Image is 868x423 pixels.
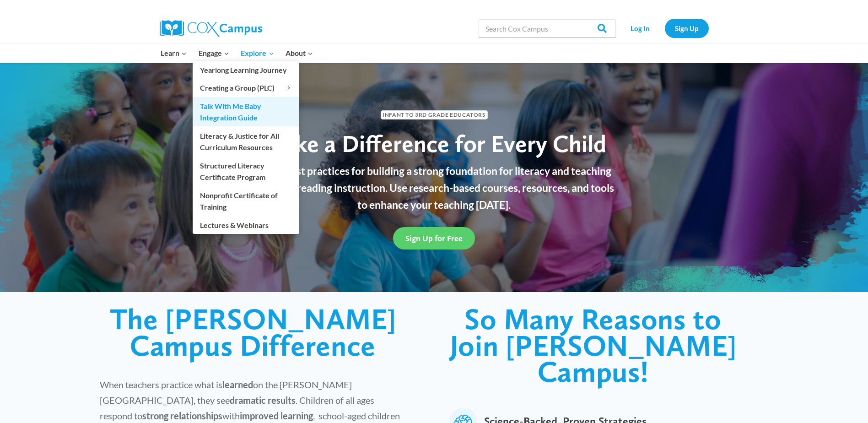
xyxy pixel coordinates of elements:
strong: improved learning [240,410,313,421]
a: Lectures & Webinars [193,216,299,233]
a: Sign Up for Free [393,227,475,249]
a: Literacy & Justice for All Curriculum Resources [193,127,299,156]
input: Search Cox Campus [479,19,616,38]
span: So Many Reasons to Join [PERSON_NAME] Campus! [450,301,737,389]
a: Yearlong Learning Journey [193,61,299,79]
button: Child menu of Engage [193,43,235,63]
a: Talk With Me Baby Integration Guide [193,97,299,126]
button: Child menu of About [280,43,319,63]
button: Child menu of Learn [155,43,193,63]
a: Sign Up [665,19,709,38]
a: Structured Literacy Certificate Program [193,157,299,186]
span: Sign Up for Free [405,233,463,243]
strong: strong relationships [142,410,222,421]
strong: learned [222,379,253,390]
p: Learn best practices for building a strong foundation for literacy and teaching effective reading... [249,163,620,213]
img: Cox Campus [160,20,262,37]
a: Log In [620,19,660,38]
span: Make a Difference for Every Child [262,129,606,158]
button: Child menu of Explore [235,43,280,63]
a: Nonprofit Certificate of Training [193,186,299,216]
button: Child menu of Creating a Group (PLC) [193,79,299,97]
span: The [PERSON_NAME] Campus Difference [110,301,396,363]
span: Infant to 3rd Grade Educators [381,110,488,119]
strong: dramatic results [230,395,296,406]
nav: Primary Navigation [155,43,319,63]
nav: Secondary Navigation [620,19,709,38]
